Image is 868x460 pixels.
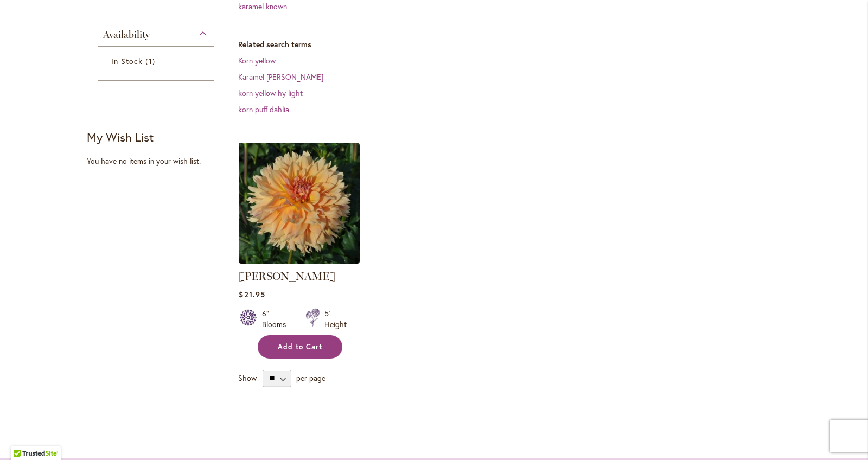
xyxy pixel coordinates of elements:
[278,342,322,352] span: Add to Cart
[87,129,154,145] strong: My Wish List
[238,372,257,382] span: Show
[296,372,325,382] span: per page
[324,308,347,330] div: 5' Height
[238,88,303,98] a: korn yellow hy light
[87,156,232,167] div: You have no items in your wish list.
[111,56,143,66] span: In Stock
[238,104,289,114] a: korn puff dahlia
[111,55,203,67] a: In Stock 1
[239,143,360,264] img: KARMEL KORN
[239,255,360,266] a: KARMEL KORN
[145,55,157,67] span: 1
[238,1,287,11] a: karamel known
[8,421,39,452] iframe: Launch Accessibility Center
[238,72,323,82] a: Karamel [PERSON_NAME]
[238,55,276,66] a: Korn yellow
[239,270,335,283] a: [PERSON_NAME]
[262,308,292,330] div: 6" Blooms
[238,39,781,50] dt: Related search terms
[103,29,150,41] span: Availability
[258,335,342,359] button: Add to Cart
[239,289,265,299] span: $21.95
